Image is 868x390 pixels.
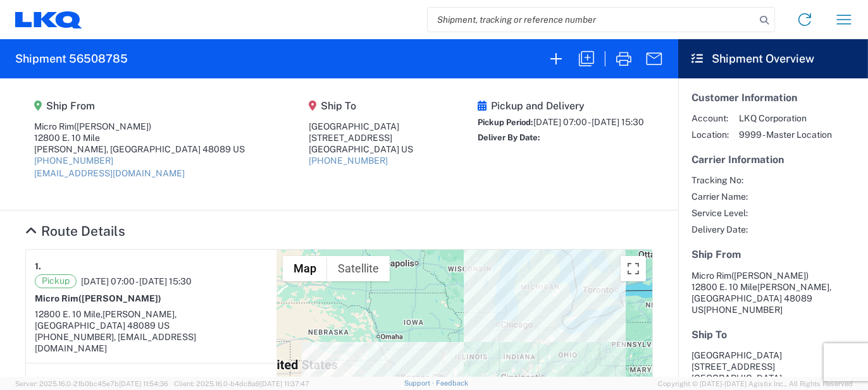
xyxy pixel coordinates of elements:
a: [EMAIL_ADDRESS][DOMAIN_NAME] [34,168,185,178]
span: Pickup [35,274,77,288]
strong: 2. [35,372,43,388]
span: Micro Rim [691,271,731,281]
button: Show street map [283,256,327,281]
span: Tracking No: [691,174,748,186]
span: Account: [691,113,729,124]
h5: Customer Information [691,92,855,104]
span: Service Level: [691,207,748,219]
div: [GEOGRAPHIC_DATA] US [309,143,414,155]
input: Shipment, tracking or reference number [428,8,755,32]
span: [PERSON_NAME], [GEOGRAPHIC_DATA] 48089 US [35,309,177,331]
h5: Ship To [691,329,855,341]
a: [PHONE_NUMBER] [34,155,113,166]
h2: Shipment 56508785 [15,51,128,66]
span: Delivery Date: [691,224,748,235]
span: [DATE] 07:00 - [DATE] 15:30 [533,117,644,127]
a: Support [404,379,436,387]
span: 9999 - Master Location [739,129,832,140]
h5: Ship From [691,248,855,260]
h5: Ship From [34,100,245,112]
h5: Ship To [309,100,414,112]
h5: Pickup and Delivery [478,100,644,112]
span: ([PERSON_NAME]) [731,271,809,281]
button: Show satellite imagery [327,256,390,281]
header: Shipment Overview [678,39,868,78]
span: Server: 2025.16.0-21b0bc45e7b [15,380,168,387]
span: Location: [691,129,729,140]
div: Micro Rim [34,121,245,132]
span: ([PERSON_NAME]) [74,121,151,131]
a: Feedback [436,379,468,387]
div: [PHONE_NUMBER], [EMAIL_ADDRESS][DOMAIN_NAME] [35,331,268,354]
button: Toggle fullscreen view [621,256,646,281]
span: [DATE] 07:00 - [DATE] 15:30 [81,276,192,287]
span: [GEOGRAPHIC_DATA] [STREET_ADDRESS] [691,350,782,372]
span: [DATE] 11:37:47 [260,380,309,387]
strong: Micro Rim [35,293,161,303]
span: Deliver By Date: [478,133,540,142]
div: [STREET_ADDRESS] [309,132,414,143]
h5: Carrier Information [691,154,855,166]
div: [GEOGRAPHIC_DATA] [309,121,414,132]
span: 12800 E. 10 Mile, [35,309,102,319]
div: 12800 E. 10 Mile [34,132,245,143]
span: Copyright © [DATE]-[DATE] Agistix Inc., All Rights Reserved [658,378,853,389]
a: Hide Details [25,223,125,239]
span: Carrier Name: [691,191,748,202]
span: Pickup Period: [478,118,533,127]
span: [DATE] 11:54:36 [119,380,168,387]
div: [PERSON_NAME], [GEOGRAPHIC_DATA] 48089 US [34,143,245,155]
address: [PERSON_NAME], [GEOGRAPHIC_DATA] 48089 US [691,270,855,315]
span: Client: 2025.16.0-b4dc8a9 [174,380,309,387]
span: ([PERSON_NAME]) [78,293,161,303]
strong: 1. [35,259,41,274]
span: 12800 E. 10 Mile [691,282,757,292]
span: [PHONE_NUMBER] [704,305,783,315]
a: [PHONE_NUMBER] [309,155,388,166]
span: LKQ Corporation [739,113,832,124]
